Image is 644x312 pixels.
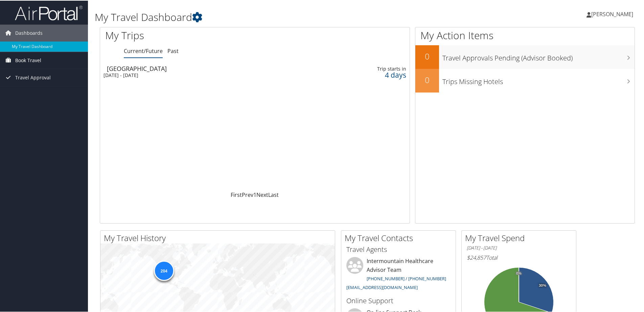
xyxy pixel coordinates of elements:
div: Trip starts in [337,65,406,71]
h6: [DATE] - [DATE] [467,244,571,251]
span: Travel Approval [15,69,51,85]
span: [PERSON_NAME] [591,10,633,17]
div: [GEOGRAPHIC_DATA] [107,65,299,71]
img: airportal-logo.png [15,4,83,20]
h2: 0 [415,74,439,85]
a: Past [167,47,179,54]
div: [DATE] - [DATE] [103,72,296,78]
a: Current/Future [124,47,163,54]
li: Intermountain Healthcare Advisor Team [343,256,454,292]
h3: Travel Approvals Pending (Advisor Booked) [442,49,635,62]
a: 0Travel Approvals Pending (Advisor Booked) [415,45,635,68]
a: Next [256,190,268,198]
h2: 0 [415,50,439,61]
a: First [231,190,242,198]
a: 0Trips Missing Hotels [415,68,635,92]
h1: My Travel Dashboard [95,9,458,24]
span: Dashboards [15,24,43,41]
div: 4 days [337,71,406,77]
h3: Trips Missing Hotels [442,73,635,86]
h2: My Travel Spend [465,232,576,243]
a: [PHONE_NUMBER] / [PHONE_NUMBER] [367,275,446,281]
div: 204 [154,260,174,280]
tspan: 0% [516,271,522,275]
h3: Travel Agents [346,244,451,254]
a: [EMAIL_ADDRESS][DOMAIN_NAME] [346,284,418,290]
h3: Online Support [346,295,451,305]
a: 1 [253,190,256,198]
a: Last [268,190,279,198]
h2: My Travel History [104,232,335,243]
a: [PERSON_NAME] [586,3,640,24]
span: Book Travel [15,51,41,68]
a: Prev [242,190,253,198]
h1: My Action Items [415,28,635,42]
tspan: 30% [539,283,546,287]
h6: Total [467,253,571,261]
h2: My Travel Contacts [345,232,456,243]
span: $24,857 [467,253,486,261]
h1: My Trips [105,28,276,42]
